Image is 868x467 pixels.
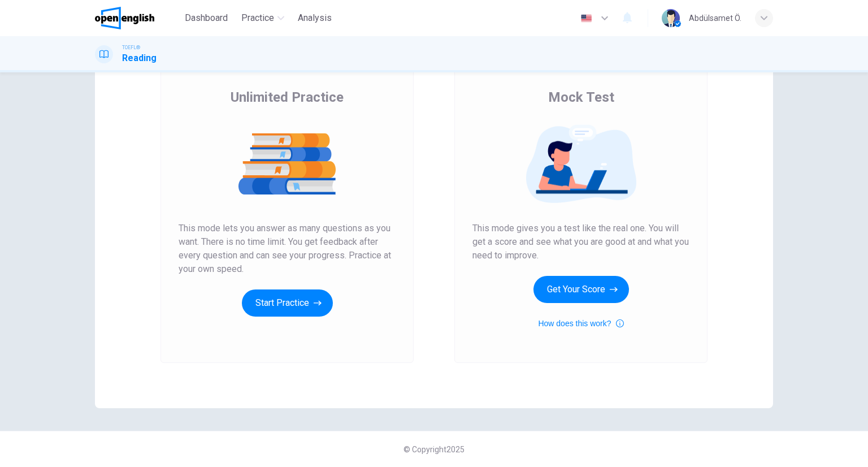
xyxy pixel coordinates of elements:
[242,289,333,317] button: Start Practice
[237,8,289,28] button: Practice
[122,51,157,65] h1: Reading
[662,9,680,27] img: Profile picture
[472,222,689,262] span: This mode gives you a test like the real one. You will get a score and see what you are good at a...
[298,11,332,25] span: Analysis
[403,445,465,454] span: © Copyright 2025
[179,222,396,276] span: This mode lets you answer as many questions as you want. There is no time limit. You get feedback...
[180,8,232,28] button: Dashboard
[548,88,614,106] span: Mock Test
[122,44,140,51] span: TOEFL®
[538,317,623,330] button: How does this work?
[95,7,154,29] img: OpenEnglish logo
[231,88,344,106] span: Unlimited Practice
[293,8,336,28] button: Analysis
[533,276,629,303] button: Get Your Score
[579,14,593,23] img: en
[689,11,741,25] div: Abdülsamet Ö.
[241,11,274,25] span: Practice
[95,7,180,29] a: OpenEnglish logo
[185,11,228,25] span: Dashboard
